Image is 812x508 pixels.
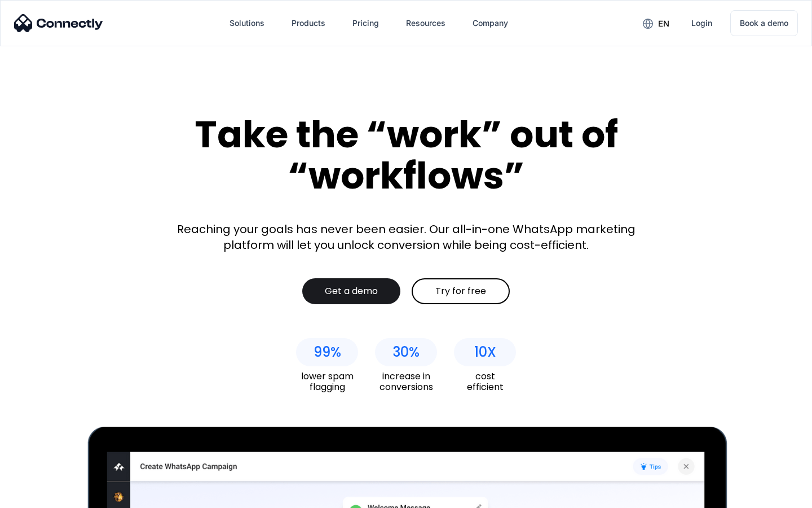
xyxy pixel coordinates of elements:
[474,344,496,360] div: 10X
[691,15,712,31] div: Login
[23,488,68,504] ul: Language list
[302,278,400,304] a: Get a demo
[412,278,510,304] a: Try for free
[375,371,437,392] div: increase in conversions
[343,10,388,37] a: Pricing
[682,10,721,37] a: Login
[392,344,420,360] div: 30%
[406,15,445,31] div: Resources
[230,15,264,31] div: Solutions
[454,371,516,392] div: cost efficient
[730,10,798,36] a: Book a demo
[14,14,103,32] img: Connectly Logo
[169,221,643,253] div: Reaching your goals has never been easier. Our all-in-one WhatsApp marketing platform will let yo...
[152,114,660,196] div: Take the “work” out of “workflows”
[473,15,508,31] div: Company
[325,286,378,297] div: Get a demo
[296,371,358,392] div: lower spam flagging
[292,15,325,31] div: Products
[11,488,68,504] aside: Language selected: English
[658,16,669,32] div: en
[435,286,486,297] div: Try for free
[314,344,341,360] div: 99%
[352,15,379,31] div: Pricing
